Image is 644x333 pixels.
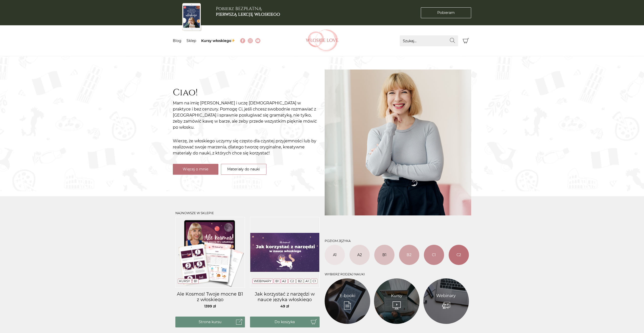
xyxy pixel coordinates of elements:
[204,304,216,308] span: 1399
[399,245,419,265] a: B2
[449,245,469,265] a: C2
[231,39,235,42] img: ✨
[305,279,309,283] a: A1
[340,293,355,299] a: E-booki
[325,273,469,276] h3: Wybierz rodzaj nauki
[298,279,302,283] a: B2
[216,11,280,17] b: pierwszą lekcję włoskiego
[280,304,289,308] span: 49
[173,100,320,130] p: Mam na imię [PERSON_NAME] i uczę [DEMOGRAPHIC_DATA] w praktyce i bez cenzury. Pomogę Ci, jeśli ch...
[173,164,218,175] a: Więcej o mnie
[325,239,469,243] h3: Poziom języka
[221,164,266,175] a: Materiały do nauki
[175,317,245,327] a: Strona kursu
[250,292,320,302] a: Jak korzystać z narzędzi w nauce języka włoskiego
[175,211,320,215] h3: Najnowsze w sklepie
[282,279,286,283] a: A2
[436,293,456,299] a: Webinary
[175,292,245,302] a: Ale Kosmos! Twoje mocne B1 z włoskiego
[173,87,320,98] h2: Ciao!
[374,245,394,265] a: B1
[313,279,316,283] a: C1
[349,245,370,265] a: A2
[290,279,294,283] a: C2
[275,279,279,283] a: B1
[216,6,280,17] h3: Pobierz BEZPŁATNĄ
[194,279,197,283] a: B1
[306,29,339,52] img: Włoskielove
[250,317,320,327] button: Do koszyka
[179,279,190,283] a: Kursy
[461,35,471,46] button: Koszyk
[201,38,235,43] a: Kursy włoskiego
[325,245,345,265] a: A1
[173,38,181,43] a: Blog
[437,10,455,15] span: Pobieram
[173,138,320,156] p: Wierzę, że włoskiego uczymy się często dla czystej przyjemności lub by realizować swoje marzenia,...
[254,279,272,283] a: Webinary
[421,7,471,18] a: Pobieram
[424,245,444,265] a: C1
[400,35,458,46] input: Szukaj...
[186,38,196,43] a: Sklep
[391,293,402,299] a: Kursy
